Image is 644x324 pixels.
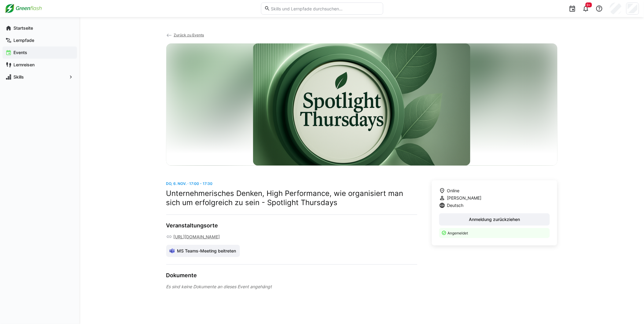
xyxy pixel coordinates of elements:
[166,284,417,290] div: Es sind keine Dokumente an dieses Event angehängt
[166,189,417,207] h2: Unternehmerisches Denken, High Performance, wie organisiert man sich um erfolgreich zu sein - Spo...
[166,181,213,186] span: Do, 6. Nov. · 17:00 - 17:30
[270,6,380,11] input: Skills und Lernpfade durchsuchen…
[587,3,591,7] span: 9+
[166,245,240,257] a: MS Teams-Meeting beitreten
[174,33,204,37] span: Zurück zu Events
[166,222,417,229] h3: Veranstaltungsorte
[447,202,464,208] span: Deutsch
[468,216,521,223] span: Anmeldung zurückziehen
[447,188,460,194] span: Online
[176,248,237,254] span: MS Teams-Meeting beitreten
[439,213,550,226] button: Anmeldung zurückziehen
[173,234,220,240] a: [URL][DOMAIN_NAME]
[447,195,482,201] span: [PERSON_NAME]
[448,230,546,236] p: Angemeldet
[166,33,204,37] a: Zurück zu Events
[166,272,417,279] h3: Dokumente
